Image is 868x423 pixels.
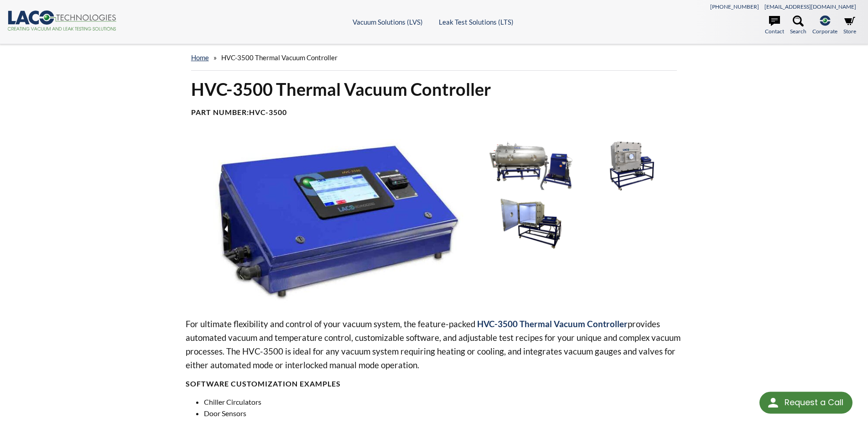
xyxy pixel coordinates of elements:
img: HVC-3500 Thermal Vacuum Controller in System, front view [483,139,578,192]
div: Request a Call [759,392,852,414]
a: Store [843,16,856,36]
strong: HVC-3500 Thermal Vacuum Controller [477,319,628,329]
h1: HVC-3500 Thermal Vacuum Controller [191,78,677,100]
div: Request a Call [785,392,843,413]
span: HVC-3500 Thermal Vacuum Controller [221,53,338,62]
b: HVC-3500 [249,108,287,116]
li: Chiller Circulators [204,396,683,408]
img: HVC-3500 Thermal Vacuum Controller, angled view [186,139,477,303]
a: home [191,53,209,62]
a: [EMAIL_ADDRESS][DOMAIN_NAME] [764,3,856,10]
a: Contact [765,16,784,36]
img: HVC-3500 in Cube Chamber System, angled view [583,139,678,192]
a: Search [790,16,806,36]
img: HVC-3500 in Cube Chamber System, open door [483,197,578,250]
div: » [191,45,677,71]
li: Door Sensors [204,407,683,419]
img: round button [766,396,780,410]
a: Leak Test Solutions (LTS) [439,18,514,26]
span: Corporate [812,27,837,36]
a: Vacuum Solutions (LVS) [353,18,423,26]
a: [PHONE_NUMBER] [710,3,759,10]
h4: SOFTWARE CUSTOMIZATION EXAMPLES [186,379,683,389]
h4: Part Number: [191,108,677,117]
p: For ultimate flexibility and control of your vacuum system, the feature-packed provides automated... [186,317,683,372]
